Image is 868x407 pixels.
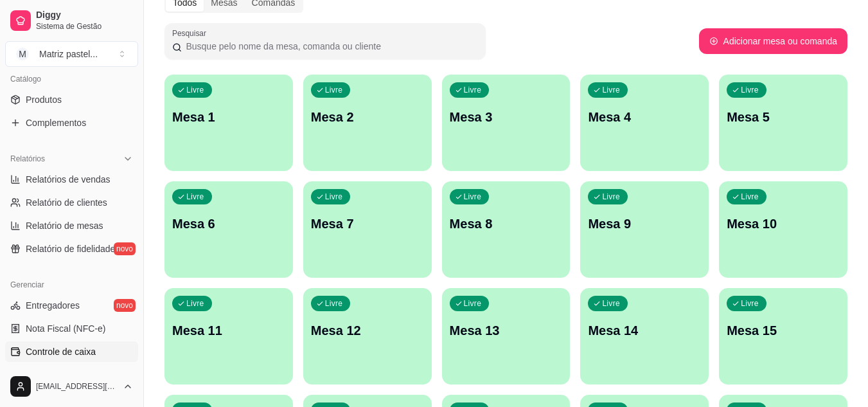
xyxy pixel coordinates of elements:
[26,219,103,232] span: Relatório de mesas
[450,215,563,233] p: Mesa 8
[164,181,293,278] button: LivreMesa 6
[164,288,293,384] button: LivreMesa 11
[172,215,285,233] p: Mesa 6
[186,298,204,309] p: Livre
[5,113,138,133] a: Complementos
[5,239,138,259] a: Relatório de fidelidadenovo
[311,321,424,339] p: Mesa 12
[5,69,138,89] div: Catálogo
[311,108,424,126] p: Mesa 2
[325,298,343,309] p: Livre
[186,192,204,202] p: Livre
[325,192,343,202] p: Livre
[303,288,432,384] button: LivreMesa 12
[5,169,138,190] a: Relatórios de vendas
[5,275,138,295] div: Gerenciar
[303,181,432,278] button: LivreMesa 7
[727,108,840,126] p: Mesa 5
[602,192,620,202] p: Livre
[26,196,107,209] span: Relatório de clientes
[442,288,571,384] button: LivreMesa 13
[588,108,701,126] p: Mesa 4
[311,215,424,233] p: Mesa 7
[39,48,98,60] div: Matriz pastel ...
[602,298,620,309] p: Livre
[602,85,620,95] p: Livre
[5,41,138,67] button: Select a team
[325,85,343,95] p: Livre
[172,321,285,339] p: Mesa 11
[172,28,211,39] label: Pesquisar
[741,192,759,202] p: Livre
[580,181,709,278] button: LivreMesa 9
[5,295,138,316] a: Entregadoresnovo
[5,89,138,110] a: Produtos
[26,322,105,335] span: Nota Fiscal (NFC-e)
[5,192,138,213] a: Relatório de clientes
[719,288,847,384] button: LivreMesa 15
[464,298,482,309] p: Livre
[5,318,138,339] a: Nota Fiscal (NFC-e)
[26,345,96,358] span: Controle de caixa
[719,181,847,278] button: LivreMesa 10
[26,93,62,106] span: Produtos
[5,341,138,362] a: Controle de caixa
[464,85,482,95] p: Livre
[164,75,293,171] button: LivreMesa 1
[450,321,563,339] p: Mesa 13
[727,215,840,233] p: Mesa 10
[10,154,45,164] span: Relatórios
[741,85,759,95] p: Livre
[5,215,138,236] a: Relatório de mesas
[26,173,111,186] span: Relatórios de vendas
[5,5,138,36] a: DiggySistema de Gestão
[303,75,432,171] button: LivreMesa 2
[26,116,86,129] span: Complementos
[450,108,563,126] p: Mesa 3
[464,192,482,202] p: Livre
[36,10,133,21] span: Diggy
[588,215,701,233] p: Mesa 9
[26,242,115,255] span: Relatório de fidelidade
[5,365,138,385] a: Controle de fiado
[36,381,118,392] span: [EMAIL_ADDRESS][DOMAIN_NAME]
[699,28,847,54] button: Adicionar mesa ou comanda
[26,299,80,312] span: Entregadores
[442,181,571,278] button: LivreMesa 8
[442,75,571,171] button: LivreMesa 3
[580,75,709,171] button: LivreMesa 4
[172,108,285,126] p: Mesa 1
[741,298,759,309] p: Livre
[719,75,847,171] button: LivreMesa 5
[182,40,478,53] input: Pesquisar
[588,321,701,339] p: Mesa 14
[36,21,133,32] span: Sistema de Gestão
[16,48,29,60] span: M
[186,85,204,95] p: Livre
[5,371,138,402] button: [EMAIL_ADDRESS][DOMAIN_NAME]
[580,288,709,384] button: LivreMesa 14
